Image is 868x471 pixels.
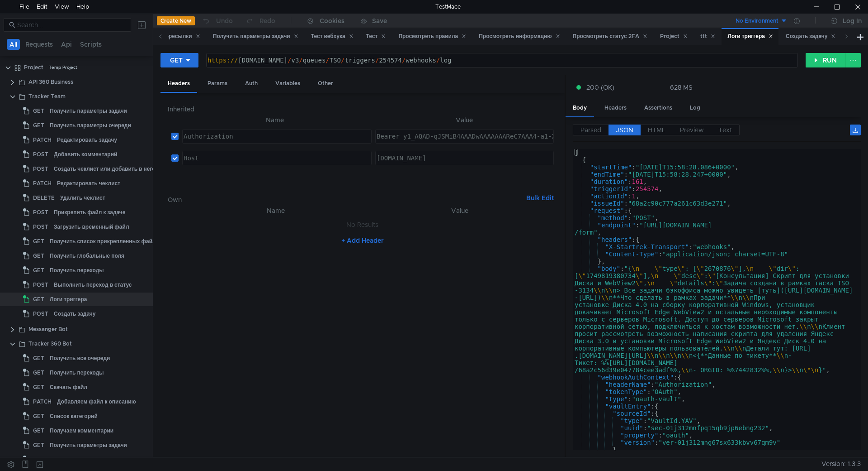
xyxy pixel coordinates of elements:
div: Создать задачу [786,32,835,41]
div: API 360 Business [28,75,73,89]
div: 628 MS [670,83,693,91]
div: Messanger Bot [28,322,68,336]
button: Bulk Edit [523,192,557,203]
div: GET [170,55,183,65]
span: GET [33,424,44,437]
div: Body [566,100,594,117]
div: Auth [238,75,265,92]
div: Прикрепить файл к задаче [54,206,126,219]
div: Выполнить переход в статус [54,278,132,292]
div: Project [24,61,43,74]
div: Tracker 360 Bot [28,337,72,351]
div: Project [660,32,688,41]
div: Log In [843,15,862,26]
button: Api [58,39,75,50]
div: ttt [700,32,715,41]
div: Tracker Team [28,90,66,103]
span: POST [33,453,48,466]
button: All [7,39,20,50]
div: Просмотреть информацию [479,32,560,41]
div: Удалить чеклист [60,191,105,205]
span: GET [33,264,44,277]
span: GET [33,293,44,306]
div: Скачать файл [50,380,87,394]
button: Undo [195,14,239,28]
span: POST [33,307,48,321]
span: POST [33,220,48,234]
div: Тест [366,32,386,41]
input: Search... [17,20,126,30]
span: JSON [616,126,633,134]
th: Value [372,115,557,125]
div: Просмотреть правила [398,32,466,41]
div: Save [372,18,387,24]
button: Requests [23,39,56,50]
span: GET [33,119,44,132]
div: Получить параметры задачи [50,438,127,452]
button: No Environment [725,14,788,28]
div: Тест вебхука [311,32,354,41]
div: Редактировать чеклист [57,177,120,190]
span: POST [33,162,48,176]
div: Headers [597,100,634,116]
div: Получить параметры задачи [50,104,127,118]
button: Create New [157,16,195,25]
span: GET [33,409,44,423]
span: GET [33,235,44,248]
span: GET [33,366,44,380]
button: Redo [239,14,282,28]
div: Redo [259,15,275,26]
span: DELETE [33,191,55,205]
button: + Add Header [338,235,387,246]
div: Other [311,75,340,92]
div: Редактировать задачу [57,133,117,147]
div: Просмотреть статус 2FA [573,32,647,41]
nz-embed-empty: No Results [346,221,378,229]
div: Params [200,75,235,92]
span: POST [33,148,48,161]
th: Name [179,115,372,125]
div: Получить все очереди [50,351,110,365]
span: Version: 1.3.3 [821,457,861,471]
div: Получить глобальные поля [50,249,124,263]
div: No Environment [736,17,778,25]
button: Scripts [77,39,104,50]
div: Assertions [637,100,679,116]
div: Логи триггера [50,293,87,306]
th: Name [182,205,369,216]
div: Получить параметры очереди [50,119,131,132]
span: GET [33,104,44,118]
span: Text [718,126,732,134]
div: Undo [216,15,233,26]
h6: Inherited [168,104,557,115]
div: Headers [160,75,197,93]
div: Temp Project [49,61,77,74]
button: GET [160,53,198,67]
span: POST [33,206,48,219]
span: PATCH [33,177,52,190]
div: Создать чеклист или добавить в него пункты [54,162,176,176]
div: Получить переходы [50,366,104,380]
span: 200 (OK) [586,82,614,92]
span: GET [33,438,44,452]
span: Parsed [580,126,601,134]
span: GET [33,351,44,365]
span: PATCH [33,395,52,409]
span: Preview [680,126,704,134]
span: GET [33,249,44,263]
span: PATCH [33,133,52,147]
div: Получить список прикрепленных файлов [50,235,162,248]
span: POST [33,278,48,292]
div: Список категорий [50,409,98,423]
div: Log [683,100,708,116]
span: HTML [648,126,665,134]
button: RUN [806,53,846,67]
div: Cookies [320,15,344,26]
div: Создать задачу [54,307,95,321]
div: Variables [268,75,307,92]
div: Логи триггера [728,32,773,41]
div: Получить параметры задачи [213,32,298,41]
div: Добавить комментарий [54,148,117,161]
div: Загрузить временный файл [54,220,129,234]
th: Value [369,205,550,216]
